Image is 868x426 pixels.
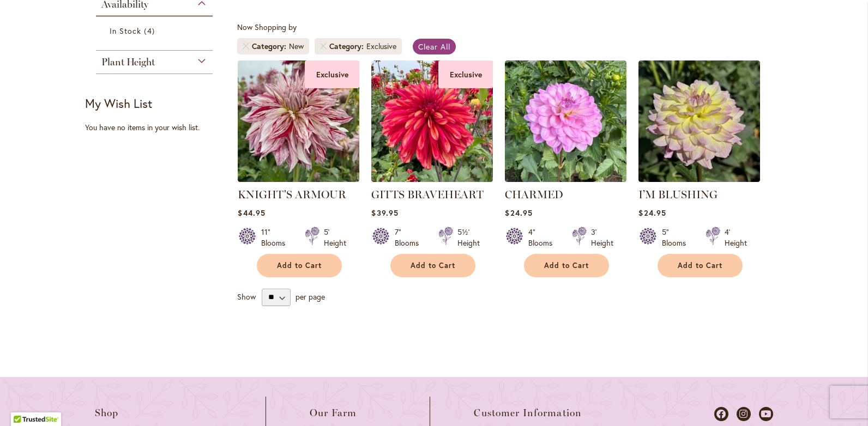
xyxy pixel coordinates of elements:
strong: My Wish List [85,95,152,111]
span: 4 [144,25,157,36]
div: 7" Blooms [395,227,425,248]
div: 3' Height [591,227,613,248]
span: $24.95 [638,208,666,218]
img: I’M BLUSHING [638,60,760,182]
div: 5" Blooms [662,227,692,248]
a: KNIGHT'S ARMOUR Exclusive [238,174,359,184]
a: GITTS BRAVEHEART [371,188,484,201]
span: Category [252,41,289,52]
div: 4" Blooms [528,227,559,248]
a: Dahlias on Youtube [759,407,773,421]
span: Add to Cart [544,261,589,270]
a: CHARMED [505,174,626,184]
a: Dahlias on Instagram [737,407,751,421]
button: Add to Cart [658,254,743,277]
a: In Stock 4 [110,25,202,36]
button: Add to Cart [524,254,609,277]
div: You have no items in your wish list. [85,122,231,133]
button: Add to Cart [257,254,342,277]
button: Add to Cart [390,254,475,277]
a: KNIGHT'S ARMOUR [238,188,346,201]
div: Exclusive [366,41,396,52]
span: Add to Cart [411,261,455,270]
div: New [289,41,304,52]
a: Remove Category New [243,43,249,50]
img: KNIGHT'S ARMOUR [238,60,359,182]
span: Clear All [418,41,450,52]
span: Plant Height [101,56,155,68]
a: I’M BLUSHING [638,188,718,201]
div: Exclusive [305,60,359,88]
span: $39.95 [371,208,398,218]
img: GITTS BRAVEHEART [371,60,493,182]
a: CHARMED [505,188,563,201]
span: Shop [95,407,119,418]
div: 11" Blooms [261,227,292,248]
span: In Stock [110,26,141,36]
a: I’M BLUSHING [638,174,760,184]
span: Our Farm [310,407,357,418]
span: Now Shopping by [237,22,297,32]
span: Add to Cart [678,261,722,270]
a: Dahlias on Facebook [714,407,728,421]
iframe: Launch Accessibility Center [8,387,39,418]
span: Customer Information [474,407,582,418]
span: Add to Cart [277,261,322,270]
a: Clear All [413,39,456,54]
a: Remove Category Exclusive [320,43,327,50]
div: Exclusive [438,60,493,88]
img: CHARMED [505,60,626,182]
span: $44.95 [238,208,265,218]
span: $24.95 [505,208,532,218]
div: 5' Height [324,227,346,248]
span: per page [296,291,325,301]
div: 5½' Height [457,227,480,248]
span: Category [329,41,366,52]
div: 4' Height [725,227,747,248]
a: GITTS BRAVEHEART Exclusive [371,174,493,184]
span: Show [237,291,256,301]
